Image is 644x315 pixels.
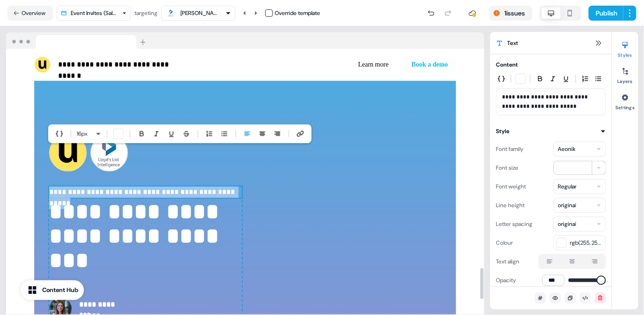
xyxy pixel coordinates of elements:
button: Learn more [351,56,396,73]
div: Aeonik [558,144,576,154]
span: rgb(255, 255, 255) [570,238,603,247]
div: Opacity [496,273,516,288]
button: Publish [589,6,623,21]
button: 1issues [489,6,532,21]
div: original [558,201,576,210]
button: 16px [73,128,96,139]
div: Font family [496,142,524,157]
button: Content Hub [21,280,84,300]
div: original [558,219,576,229]
div: [PERSON_NAME] [180,8,218,18]
button: Overview [7,6,53,21]
div: Content Hub [42,285,78,295]
button: [PERSON_NAME] [161,6,235,21]
div: Line height [496,198,524,213]
button: Settings [612,90,638,111]
div: Font weight [496,179,526,194]
div: Letter spacing [496,217,532,232]
img: Browser topbar [6,32,150,49]
button: Layers [612,64,638,84]
div: Override template [275,8,320,18]
div: Font size [496,160,518,175]
button: Styles [612,37,638,58]
div: targeting [135,8,157,18]
div: Text align [496,254,519,269]
div: Content [496,60,518,69]
div: Style [496,127,509,136]
button: Aeonik [554,142,606,157]
button: rgb(255, 255, 255) [554,235,606,250]
div: Regular [558,182,577,191]
span: 16 px [77,129,88,138]
div: Colour [496,235,513,250]
div: Event Invites (Sales Play) [71,8,119,18]
div: Learn moreBook a demo [249,56,456,73]
button: Style [496,127,606,136]
span: Text [507,38,518,48]
button: Book a demo [404,56,456,73]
